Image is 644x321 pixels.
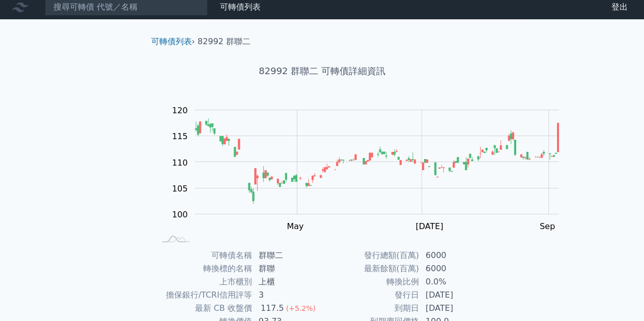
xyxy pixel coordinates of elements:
td: 發行總額(百萬) [322,249,419,262]
td: 擔保銀行/TCRI信用評等 [155,288,253,302]
td: 上市櫃別 [155,275,253,288]
div: 117.5 [259,302,286,314]
li: › [151,36,195,48]
a: 可轉債列表 [151,37,192,46]
td: [DATE] [419,302,489,315]
td: 3 [253,288,322,302]
td: 0.0% [419,275,489,288]
td: 發行日 [322,288,419,302]
tspan: [DATE] [415,221,443,231]
a: 可轉債列表 [220,2,261,12]
td: 6000 [419,249,489,262]
td: 到期日 [322,302,419,315]
g: Chart [166,106,574,231]
tspan: 105 [172,184,188,194]
tspan: 120 [172,106,188,115]
div: 聊天小工具 [593,272,644,321]
td: 轉換標的名稱 [155,262,253,275]
tspan: Sep [540,221,555,231]
tspan: 100 [172,210,188,219]
td: 最新 CB 收盤價 [155,302,253,315]
iframe: Chat Widget [593,272,644,321]
td: 可轉債名稱 [155,249,253,262]
tspan: 110 [172,157,188,167]
td: 上櫃 [253,275,322,288]
td: 6000 [419,262,489,275]
td: 最新餘額(百萬) [322,262,419,275]
tspan: May [287,221,303,231]
li: 82992 群聯二 [198,36,250,48]
h1: 82992 群聯二 可轉債詳細資訊 [143,64,501,78]
td: 群聯 [253,262,322,275]
span: (+5.2%) [286,304,316,312]
td: 群聯二 [253,249,322,262]
td: 轉換比例 [322,275,419,288]
td: [DATE] [419,288,489,302]
tspan: 115 [172,132,188,141]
